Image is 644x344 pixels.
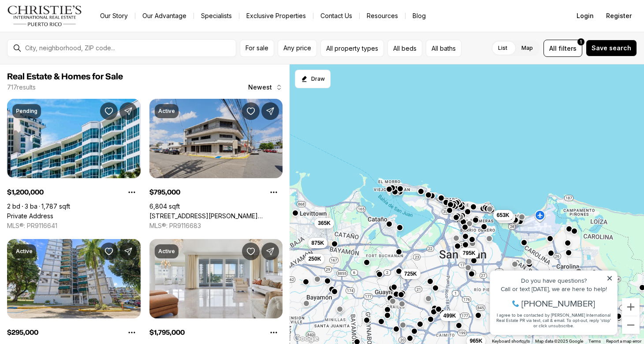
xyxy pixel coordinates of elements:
[443,312,456,319] span: 499K
[11,54,126,71] span: I agree to be contacted by [PERSON_NAME] International Real Estate PR via text, call & email. To ...
[9,20,127,26] div: Do you have questions?
[491,40,514,56] label: List
[387,40,422,57] button: All beds
[588,339,601,344] a: Terms (opens in new tab)
[315,218,335,228] button: 365K
[606,339,641,344] a: Report a map error
[242,102,260,120] button: Save Property: 241 ELEANOR ROOSEVELT AVE
[7,212,53,220] a: Private Address
[100,243,118,260] button: Save Property: 472 CALLE DE DIEGO #602 B
[305,254,325,264] button: 250K
[265,324,283,341] button: Property options
[463,250,476,257] span: 795K
[239,10,313,22] a: Exclusive Properties
[295,70,331,88] button: Start drawing
[7,72,123,81] span: Real Estate & Homes for Sale
[16,248,33,255] p: Active
[158,248,175,255] p: Active
[265,183,283,201] button: Property options
[499,214,512,221] span: 367K
[459,248,479,258] button: 795K
[514,40,540,56] label: Map
[622,316,640,334] button: Zoom out
[535,339,583,344] span: Map data ©2025 Google
[601,7,637,25] button: Register
[312,239,324,246] span: 875K
[7,84,36,91] p: 717 results
[404,270,417,277] span: 725K
[622,298,640,316] button: Zoom in
[283,45,311,52] span: Any price
[577,12,594,19] span: Login
[123,183,141,201] button: Property options
[248,84,272,91] span: Newest
[242,243,260,260] button: Save Property: 1754 MCCLEARY AVE #602
[360,10,405,22] a: Resources
[158,108,175,115] p: Active
[9,28,127,34] div: Call or text [DATE], we are here to help!
[558,44,577,53] span: filters
[278,40,317,57] button: Any price
[571,7,599,25] button: Login
[135,10,194,22] a: Our Advantage
[592,45,631,52] span: Save search
[149,212,283,220] a: 241 ELEANOR ROOSEVELT AVE, SAN JUAN PR, 00919
[426,40,462,57] button: All baths
[243,79,288,96] button: Newest
[549,44,557,53] span: All
[123,324,141,341] button: Property options
[36,41,110,50] span: [PHONE_NUMBER]
[16,108,37,115] p: Pending
[261,102,279,120] button: Share Property
[320,40,384,57] button: All property types
[440,310,460,321] button: 499K
[194,10,239,22] a: Specialists
[586,40,637,56] button: Save search
[606,12,632,19] span: Register
[496,212,516,223] button: 367K
[401,268,421,279] button: 725K
[240,40,274,57] button: For sale
[261,243,279,260] button: Share Property
[309,255,321,262] span: 250K
[406,10,433,22] a: Blog
[119,243,137,260] button: Share Property
[308,237,328,248] button: 875K
[313,10,359,22] button: Contact Us
[100,102,118,120] button: Save Property:
[246,45,268,52] span: For sale
[318,220,331,227] span: 365K
[93,10,135,22] a: Our Story
[497,211,510,218] span: 653K
[493,209,513,220] button: 653K
[7,5,82,26] img: logo
[119,102,137,120] button: Share Property
[543,40,582,57] button: Allfilters1
[580,38,582,45] span: 1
